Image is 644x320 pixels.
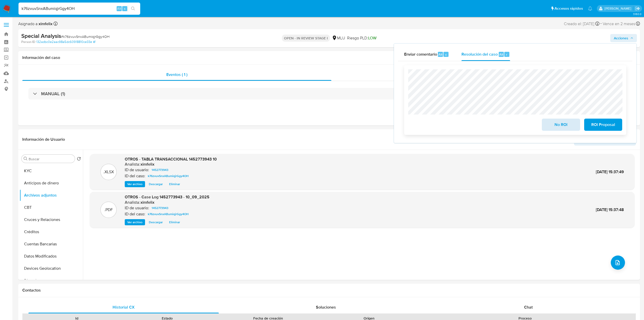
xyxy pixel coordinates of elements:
[635,6,640,11] a: Salir
[445,52,447,57] span: c
[20,177,83,189] button: Anticipos de dinero
[610,34,637,42] button: Acciones
[61,34,110,39] span: # k76zvuvSnxABumiqjrGgy4OH
[150,167,170,173] a: 1452773943
[20,201,83,214] button: CBT
[596,169,624,175] span: [DATE] 15:37:49
[169,182,180,187] span: Eliminar
[29,157,73,161] input: Buscar
[20,262,83,275] button: Devices Geolocation
[128,5,138,12] button: search-icon
[20,165,83,177] button: KYC
[146,181,165,187] button: Descargar
[20,214,83,226] button: Cruces y Relaciones
[150,205,170,211] a: 1452773943
[124,6,126,11] span: s
[117,6,121,11] span: Alt
[614,34,628,42] span: Acciones
[368,35,377,41] span: LOW
[127,220,142,225] span: Ver archivo
[21,40,35,44] b: Person ID
[125,156,217,162] span: OTROS - TABLA TRANSACCIONAL 1452773943 10
[103,169,114,175] p: .XLSX
[24,157,28,161] button: Buscar
[149,220,163,225] span: Descargar
[125,219,145,225] button: Ver archivo
[316,304,336,310] span: Soluciones
[21,32,61,40] b: Special Analysis
[591,119,616,130] span: ROI Proposal
[146,219,165,225] button: Descargar
[554,6,583,11] span: Accesos rápidos
[152,167,168,173] span: 1452773943
[169,220,180,225] span: Eliminar
[19,5,140,12] input: Buscar usuario o caso...
[167,219,183,225] button: Eliminar
[438,52,442,57] span: Alt
[22,137,65,142] h1: Información de Usuario
[542,119,580,131] button: No ROI
[146,211,191,217] a: k76zvuvSnxABumiqjrGgy4OH
[167,181,183,187] button: Eliminar
[404,51,437,57] span: Enviar comentario
[347,35,377,41] span: Riesgo PLD:
[499,52,503,57] span: Alt
[127,182,142,187] span: Ver archivo
[41,91,65,97] h3: MANUAL (1)
[604,6,633,11] p: ximena.felix@mercadolibre.com
[524,304,533,310] span: Chat
[125,194,209,200] span: OTROS - Case Log 1452773943 - 10_09_2025
[20,226,83,238] button: Créditos
[125,212,145,217] p: ID del caso:
[104,207,113,213] p: .PDF
[125,200,140,205] p: Analista:
[125,181,145,187] button: Ver archivo
[22,55,636,60] h1: Información del caso
[125,205,149,211] p: ID de usuario:
[20,250,83,262] button: Datos Modificados
[20,189,83,201] button: Archivos adjuntos
[548,119,573,130] span: No ROI
[148,211,189,217] span: k76zvuvSnxABumiqjrGgy4OH
[152,205,168,211] span: 1452773943
[596,207,624,213] span: [DATE] 15:37:48
[603,21,635,27] span: Vence en 2 meses
[125,173,145,179] p: ID del caso:
[146,173,191,179] a: k76zvuvSnxABumiqjrGgy4OH
[584,119,622,131] button: ROI Proposal
[28,88,630,100] div: MANUAL (1)
[140,162,154,167] h6: ximfelix
[18,21,52,27] span: Asignado a
[20,238,83,250] button: Cuentas Bancarias
[149,182,163,187] span: Descargar
[20,275,83,287] button: Direcciones
[282,35,330,42] p: OPEN - IN REVIEW STAGE I
[564,20,599,27] div: Creado el: [DATE]
[461,51,498,57] span: Resolución del caso
[22,288,636,293] h1: Contactos
[166,72,187,77] span: Eventos ( 1 )
[77,157,81,162] button: Volver al orden por defecto
[125,167,149,172] p: ID de usuario:
[600,20,602,27] span: -
[506,52,507,57] span: r
[140,200,154,205] h6: ximfelix
[148,173,189,179] span: k76zvuvSnxABumiqjrGgy4OH
[113,304,135,310] span: Historial CX
[125,162,140,167] p: Analista:
[332,35,345,41] div: MLU
[611,255,625,270] button: upload-file
[36,40,95,44] a: 132adbc0e2aac98a5dc60918810ce33e
[588,6,592,11] a: Notificaciones
[38,21,52,27] b: ximfelix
